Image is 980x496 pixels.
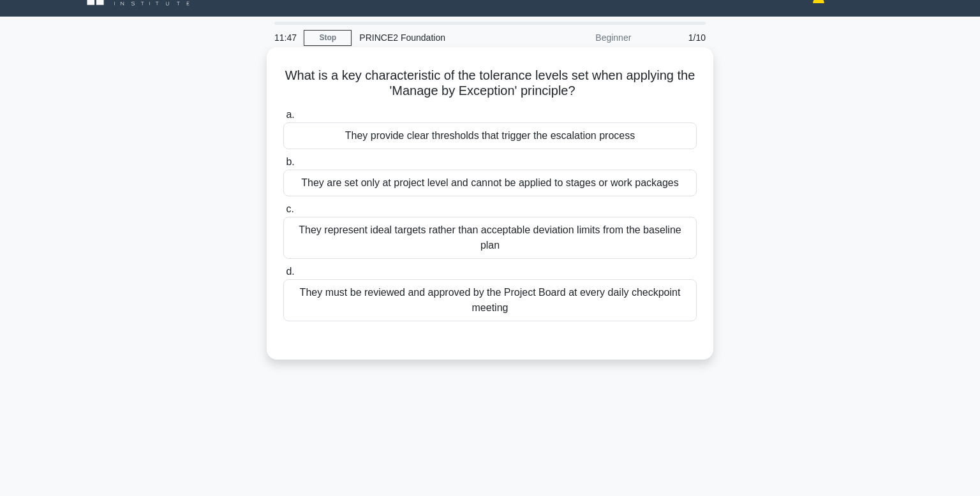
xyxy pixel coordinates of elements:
span: c. [286,203,293,214]
div: 11:47 [267,25,304,50]
span: d. [286,266,294,277]
span: a. [286,109,294,120]
h5: What is a key characteristic of the tolerance levels set when applying the 'Manage by Exception' ... [282,68,698,99]
div: Beginner [527,25,639,50]
div: 1/10 [639,25,713,50]
div: They must be reviewed and approved by the Project Board at every daily checkpoint meeting [283,279,697,321]
a: Stop [304,30,352,46]
div: They are set only at project level and cannot be applied to stages or work packages [283,170,697,196]
div: They provide clear thresholds that trigger the escalation process [283,122,697,149]
span: b. [286,156,294,167]
div: They represent ideal targets rather than acceptable deviation limits from the baseline plan [283,217,697,259]
div: PRINCE2 Foundation [352,25,527,50]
